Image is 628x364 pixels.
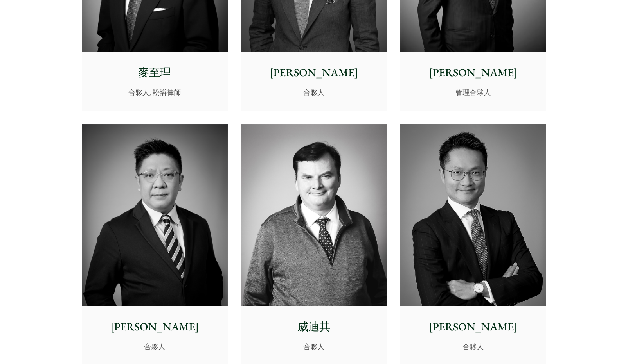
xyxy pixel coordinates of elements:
[407,87,540,98] p: 管理合夥人
[88,319,221,335] p: [PERSON_NAME]
[88,64,221,81] p: 麥至理
[247,64,381,81] p: [PERSON_NAME]
[88,87,221,98] p: 合夥人, 訟辯律師
[407,341,540,352] p: 合夥人
[407,319,540,335] p: [PERSON_NAME]
[247,87,381,98] p: 合夥人
[247,319,381,335] p: 威迪其
[88,341,221,352] p: 合夥人
[247,341,381,352] p: 合夥人
[407,64,540,81] p: [PERSON_NAME]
